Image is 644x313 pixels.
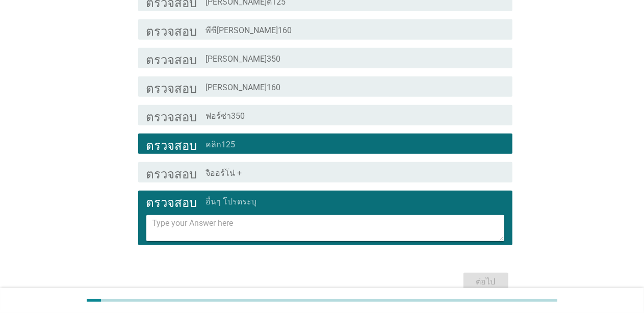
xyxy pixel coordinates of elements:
[206,111,245,121] font: ฟอร์ซ่า350
[146,195,197,207] font: ตรวจสอบ
[146,109,197,121] font: ตรวจสอบ
[206,54,281,64] font: [PERSON_NAME]350
[146,81,197,93] font: ตรวจสอบ
[146,138,197,150] font: ตรวจสอบ
[146,23,197,36] font: ตรวจสอบ
[206,140,236,149] font: คลิก125
[146,52,197,64] font: ตรวจสอบ
[206,83,281,92] font: [PERSON_NAME]160
[206,197,257,206] font: อื่นๆ โปรดระบุ
[206,168,242,178] font: จิออร์โน่ +
[206,25,292,35] font: พีซี[PERSON_NAME]160
[146,166,197,178] font: ตรวจสอบ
